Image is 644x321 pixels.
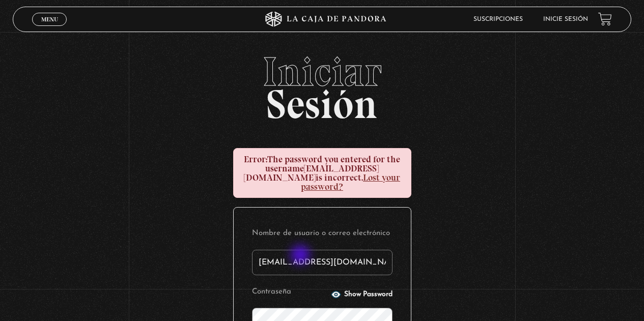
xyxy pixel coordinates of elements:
button: Show Password [331,289,393,300]
span: Iniciar [13,51,631,92]
span: Show Password [344,291,393,298]
strong: [EMAIL_ADDRESS][DOMAIN_NAME] [244,163,379,183]
a: Inicie sesión [543,16,588,22]
a: Suscripciones [473,16,523,22]
strong: Error: [244,154,267,165]
h2: Sesión [13,51,631,116]
label: Contraseña [252,284,328,300]
div: The password you entered for the username is incorrect. [233,148,411,198]
a: Lost your password? [301,172,400,192]
span: Cerrar [38,24,62,32]
span: Menu [41,16,58,22]
a: View your shopping cart [598,12,612,26]
label: Nombre de usuario o correo electrónico [252,226,393,242]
